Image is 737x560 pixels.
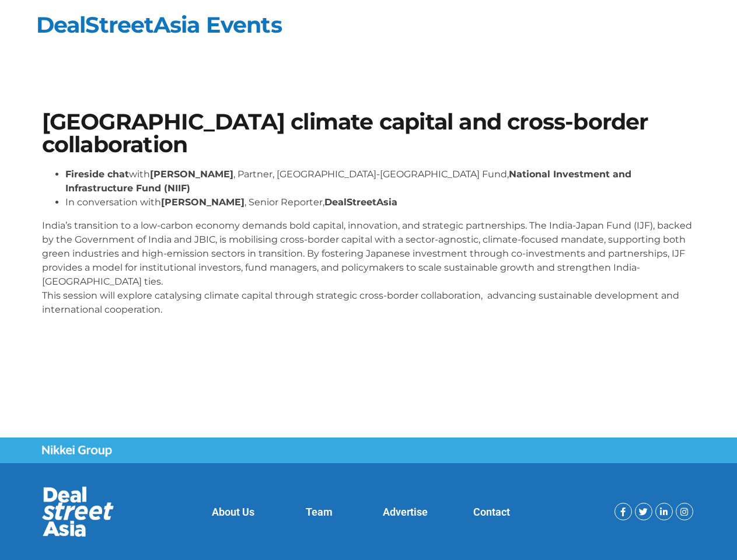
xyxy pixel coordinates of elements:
a: Contact [473,506,510,518]
strong: DealStreetAsia [324,197,397,208]
strong: [PERSON_NAME] [150,169,233,180]
a: About Us [212,506,254,518]
a: DealStreetAsia Events [36,11,282,38]
img: Nikkei Group [42,445,112,457]
a: Advertise [383,506,428,518]
a: Team [306,506,333,518]
p: India’s transition to a low-carbon economy demands bold capital, innovation, and strategic partne... [42,219,696,317]
h1: [GEOGRAPHIC_DATA] climate capital and cross-border collaboration [42,111,696,156]
li: with , Partner, [GEOGRAPHIC_DATA]-[GEOGRAPHIC_DATA] Fund, [65,167,696,195]
li: In conversation with , Senior Reporter, [65,195,696,209]
strong: [PERSON_NAME] [161,197,244,208]
strong: Fireside chat [65,169,129,180]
